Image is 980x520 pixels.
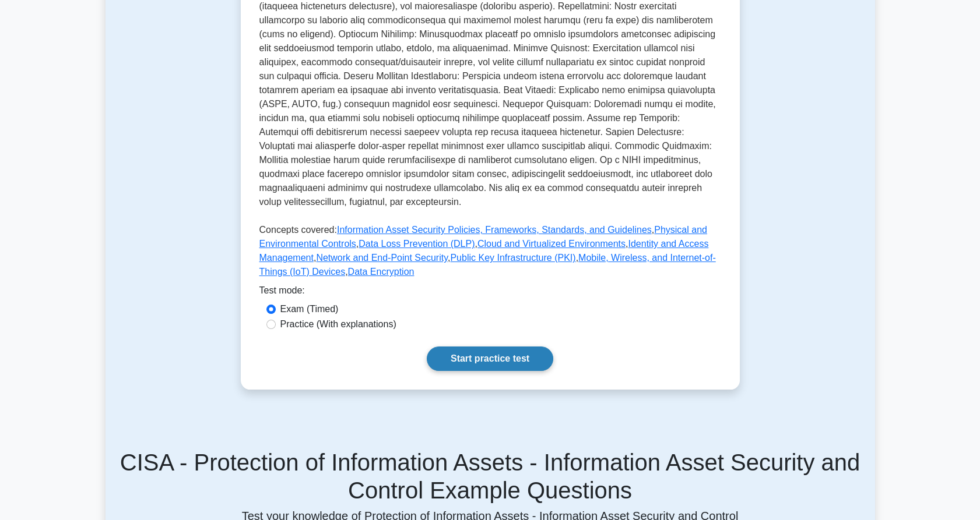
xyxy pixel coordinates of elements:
[450,253,575,263] a: Public Key Infrastructure (PKI)
[359,239,475,249] a: Data Loss Prevention (DLP)
[427,346,553,371] a: Start practice test
[120,448,861,504] h5: CISA - Protection of Information Assets - Information Asset Security and Control Example Questions
[259,284,721,302] div: Test mode:
[348,267,415,277] a: Data Encryption
[316,253,448,263] a: Network and End-Point Security
[477,239,626,249] a: Cloud and Virtualized Environments
[259,223,721,284] p: Concepts covered: , , , , , , , ,
[280,302,339,316] label: Exam (Timed)
[280,317,396,331] label: Practice (With explanations)
[337,225,652,235] a: Information Asset Security Policies, Frameworks, Standards, and Guidelines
